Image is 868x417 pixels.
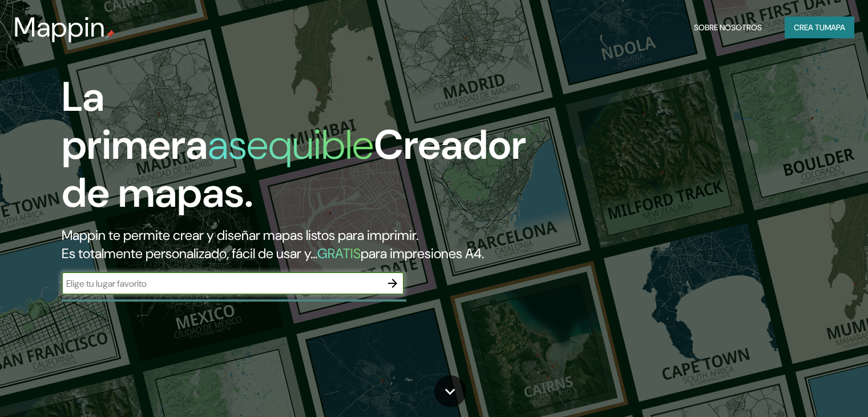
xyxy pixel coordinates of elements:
[694,22,762,33] font: Sobre nosotros
[62,226,418,244] font: Mappin te permite crear y diseñar mapas listos para imprimir.
[361,244,484,262] font: para impresiones A4.
[794,22,825,33] font: Crea tu
[62,244,317,262] font: Es totalmente personalizado, fácil de usar y...
[14,9,106,45] font: Mappin
[785,17,854,38] button: Crea tumapa
[62,118,526,219] font: Creador de mapas.
[689,17,766,38] button: Sobre nosotros
[825,22,845,33] font: mapa
[62,70,208,171] font: La primera
[106,30,115,39] img: pin de mapeo
[62,277,381,290] input: Elige tu lugar favorito
[317,244,361,262] font: GRATIS
[208,118,374,171] font: asequible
